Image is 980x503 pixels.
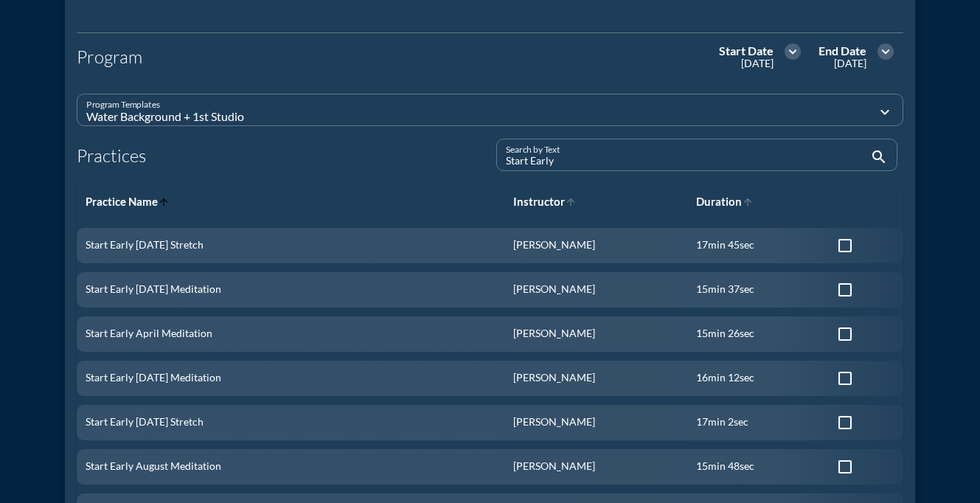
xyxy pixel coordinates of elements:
td: 15min 37sec [687,272,827,308]
div: End Date [819,44,866,58]
td: [PERSON_NAME] [504,272,687,308]
div: [DATE] [819,58,866,70]
td: 16min 12sec [687,361,827,396]
h5: Practices [77,145,484,167]
h5: Program [77,46,484,68]
td: Start Early [DATE] Meditation [77,272,504,308]
i: expand_more [785,44,801,60]
td: Start Early April Meditation [77,316,504,352]
td: 17min 45sec [687,228,827,263]
div: Water Background + 1st Studio [86,110,716,123]
i: arrow_upward [742,196,754,208]
i: expand_more [876,103,894,121]
th: Practice Name [77,192,504,210]
i: expand_more [878,44,894,60]
td: 15min 48sec [687,449,827,485]
td: [PERSON_NAME] [504,361,687,396]
td: Start Early [DATE] Stretch [77,405,504,440]
th: Instructor [504,192,687,210]
div: [DATE] [719,58,774,70]
td: Start Early [DATE] Stretch [77,228,504,263]
i: arrow_upward [158,196,170,208]
td: [PERSON_NAME] [504,449,687,485]
td: Start Early [DATE] Meditation [77,361,504,396]
td: [PERSON_NAME] [504,228,687,263]
input: Search by Text [506,152,868,170]
i: search [870,148,888,166]
th: Duration [687,192,827,210]
div: Start Date [719,44,774,58]
td: [PERSON_NAME] [504,316,687,352]
td: Start Early August Meditation [77,449,504,485]
td: [PERSON_NAME] [504,405,687,440]
td: 15min 26sec [687,316,827,352]
i: arrow_upward [565,196,577,208]
td: 17min 2sec [687,405,827,440]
